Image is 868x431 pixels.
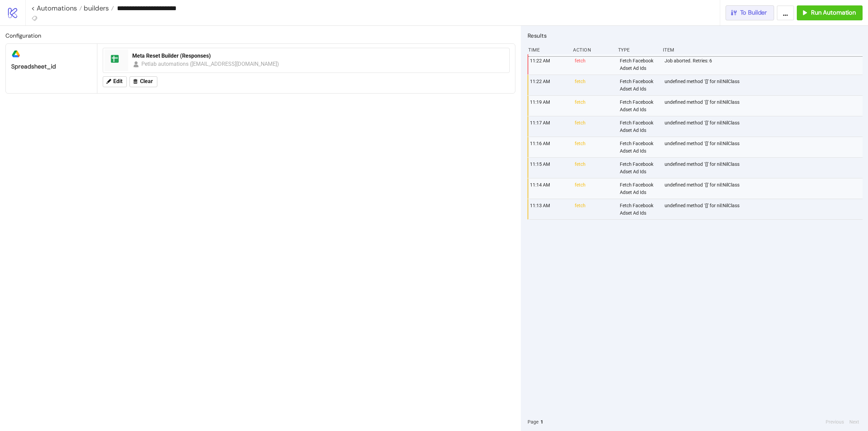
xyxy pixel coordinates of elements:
[574,75,614,95] div: fetch
[619,116,659,137] div: Fetch Facebook Adset Ad Ids
[528,43,568,56] div: Time
[740,9,767,17] span: To Builder
[130,76,157,87] button: Clear
[619,199,659,219] div: Fetch Facebook Adset Ad Ids
[5,31,515,40] h2: Configuration
[619,96,659,116] div: Fetch Facebook Adset Ad Ids
[664,96,864,116] div: undefined method `[]' for nil:NilClass
[132,52,505,60] div: Meta Reset Builder (Responses)
[662,43,863,56] div: Item
[529,137,569,157] div: 11:16 AM
[811,9,856,17] span: Run Automation
[529,158,569,178] div: 11:15 AM
[538,418,545,426] button: 1
[619,158,659,178] div: Fetch Facebook Adset Ad Ids
[82,5,114,12] a: builders
[619,137,659,157] div: Fetch Facebook Adset Ad Ids
[140,78,153,84] span: Clear
[664,116,864,137] div: undefined method `[]' for nil:NilClass
[664,54,864,75] div: Job aborted. Retries: 6
[619,54,659,75] div: Fetch Facebook Adset Ad Ids
[529,178,569,199] div: 11:14 AM
[777,5,794,20] button: ...
[103,76,127,87] button: Edit
[664,199,864,219] div: undefined method `[]' for nil:NilClass
[529,96,569,116] div: 11:19 AM
[529,116,569,137] div: 11:17 AM
[664,137,864,157] div: undefined method `[]' for nil:NilClass
[113,78,122,84] span: Edit
[529,75,569,95] div: 11:22 AM
[528,418,538,426] span: Page
[574,178,614,199] div: fetch
[574,96,614,116] div: fetch
[31,5,82,12] a: < Automations
[726,5,774,20] button: To Builder
[847,418,861,426] button: Next
[617,43,657,56] div: Type
[529,199,569,219] div: 11:13 AM
[528,31,863,40] h2: Results
[572,43,612,56] div: Action
[664,75,864,95] div: undefined method `[]' for nil:NilClass
[824,418,846,426] button: Previous
[619,75,659,95] div: Fetch Facebook Adset Ad Ids
[574,116,614,137] div: fetch
[11,63,92,71] div: spreadsheet_id
[664,178,864,199] div: undefined method `[]' for nil:NilClass
[529,54,569,75] div: 11:22 AM
[574,158,614,178] div: fetch
[797,5,863,20] button: Run Automation
[574,199,614,219] div: fetch
[141,60,279,68] div: Petlab automations ([EMAIL_ADDRESS][DOMAIN_NAME])
[574,54,614,75] div: fetch
[574,137,614,157] div: fetch
[619,178,659,199] div: Fetch Facebook Adset Ad Ids
[664,158,864,178] div: undefined method `[]' for nil:NilClass
[82,4,109,13] span: builders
